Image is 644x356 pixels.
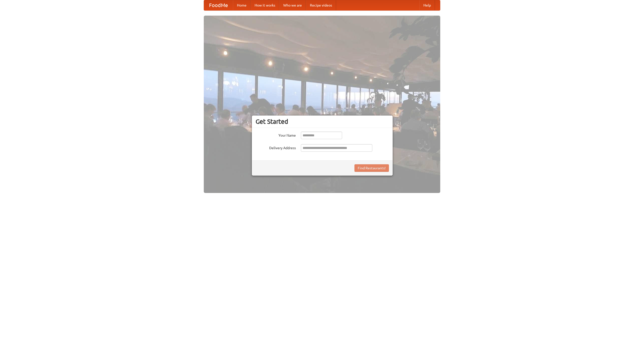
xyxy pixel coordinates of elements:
a: Recipe videos [306,0,336,10]
label: Your Name [256,132,296,138]
a: FoodMe [204,0,233,10]
a: Home [233,0,251,10]
a: How it works [251,0,279,10]
a: Help [419,0,435,10]
h3: Get Started [256,118,389,125]
button: Find Restaurants! [354,164,389,172]
a: Who we are [279,0,306,10]
label: Delivery Address [256,144,296,150]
